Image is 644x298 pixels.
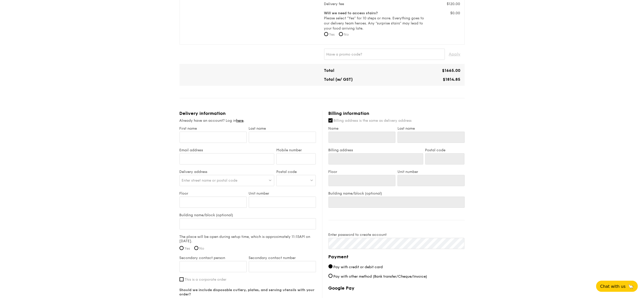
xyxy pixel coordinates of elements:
input: No [339,32,343,36]
a: here [236,118,244,123]
label: Billing address [328,148,423,152]
label: Building name/block (optional) [328,191,465,196]
span: Chat with us [600,284,626,289]
label: First name [180,126,247,131]
label: Unit number [398,170,465,174]
label: Enter password to create account [328,233,465,237]
input: Have a promo code? [324,49,445,60]
span: Total (w/ GST) [324,77,353,82]
b: Will we need to access stairs? [324,11,378,15]
label: Name [328,126,396,131]
label: Postal code [425,148,465,152]
strong: Should we include disposable cutlery, plates, and serving utensils with your order? [180,288,315,296]
span: Enter street name or postal code [182,178,238,183]
label: Last name [398,126,465,131]
span: Apply [449,49,461,60]
label: Postal code [276,170,316,174]
label: Building name/block (optional) [180,213,316,217]
span: Pay with credit or debit card [334,265,383,269]
span: No [199,246,204,251]
label: Secondary contact person [180,256,247,260]
span: Total [324,68,335,73]
span: Yes [185,246,190,251]
label: Email address [180,148,275,152]
img: icon-dropdown.fa26e9f9.svg [268,178,272,182]
input: Pay with credit or debit card [328,264,333,268]
label: The place will be open during setup time, which is approximately 11:15AM on [DATE]. [180,235,316,243]
input: This is a corporate order [180,277,184,281]
label: Mobile number [276,148,316,152]
span: No [344,32,349,37]
label: Last name [249,126,316,131]
img: icon-dropdown.fa26e9f9.svg [310,178,313,182]
span: 🦙 [628,283,634,289]
label: Floor [180,191,247,196]
input: Billing address is the same as delivery address [328,118,333,123]
span: $1665.00 [442,68,461,73]
span: $1814.85 [443,77,461,82]
span: $0.00 [450,11,460,15]
label: Google Pay [328,285,465,291]
input: No [194,246,198,250]
span: Billing address is the same as delivery address [334,118,412,123]
h4: Payment [328,253,465,260]
label: Secondary contact number [249,256,316,260]
input: Yes [180,246,184,250]
label: Unit number [249,191,316,196]
label: Please select “Yes” for 10 steps or more. Everything goes to our delivery team heroes. Any “surpr... [324,11,425,31]
label: Floor [328,170,396,174]
span: This is a corporate order [185,277,227,282]
span: Delivery fee [324,2,344,6]
span: Yes [329,32,335,37]
input: Pay with other method (Bank transfer/Cheque/Invoice) [328,274,333,278]
input: Yes [324,32,328,36]
span: Billing information [328,111,369,116]
span: Delivery information [180,111,226,116]
div: Already have an account? Log in . [180,118,316,123]
span: Pay with other method (Bank transfer/Cheque/Invoice) [334,274,427,279]
span: $120.00 [447,2,460,6]
label: Delivery address [180,170,275,174]
button: Chat with us🦙 [596,281,638,292]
